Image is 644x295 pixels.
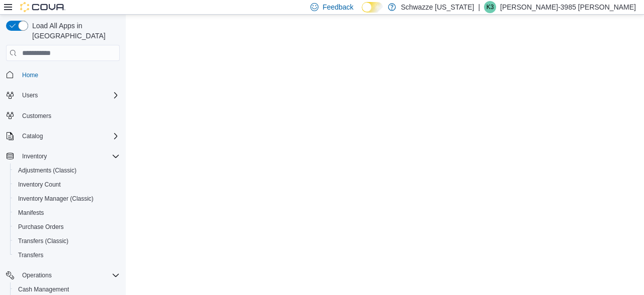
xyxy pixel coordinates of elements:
[22,112,51,120] span: Customers
[20,2,65,12] img: Cova
[18,285,69,293] span: Cash Management
[14,179,120,191] span: Inventory Count
[18,89,42,101] button: Users
[362,2,383,13] input: Dark Mode
[2,129,124,143] button: Catalog
[18,109,120,122] span: Customers
[22,152,47,160] span: Inventory
[14,207,48,219] a: Manifests
[401,1,474,13] p: Schwazze [US_STATE]
[10,248,124,262] button: Transfers
[18,181,61,189] span: Inventory Count
[14,193,120,205] span: Inventory Manager (Classic)
[18,89,120,101] span: Users
[14,193,98,205] a: Inventory Manager (Classic)
[14,221,120,233] span: Purchase Orders
[18,269,120,281] span: Operations
[14,221,68,233] a: Purchase Orders
[2,67,124,82] button: Home
[10,163,124,178] button: Adjustments (Classic)
[18,69,42,81] a: Home
[10,220,124,234] button: Purchase Orders
[14,179,65,191] a: Inventory Count
[2,268,124,282] button: Operations
[18,130,120,142] span: Catalog
[14,164,120,176] span: Adjustments (Classic)
[14,207,120,219] span: Manifests
[18,209,44,217] span: Manifests
[2,149,124,163] button: Inventory
[18,68,120,81] span: Home
[18,223,64,231] span: Purchase Orders
[22,91,38,99] span: Users
[14,249,120,261] span: Transfers
[18,150,51,162] button: Inventory
[18,269,56,281] button: Operations
[10,178,124,192] button: Inventory Count
[2,108,124,123] button: Customers
[18,251,43,259] span: Transfers
[10,206,124,220] button: Manifests
[14,235,120,247] span: Transfers (Classic)
[14,164,80,176] a: Adjustments (Classic)
[484,1,496,13] div: Kandice-3985 Marquez
[28,21,120,41] span: Load All Apps in [GEOGRAPHIC_DATA]
[18,195,94,203] span: Inventory Manager (Classic)
[323,2,353,12] span: Feedback
[22,132,43,140] span: Catalog
[18,130,47,142] button: Catalog
[18,166,76,174] span: Adjustments (Classic)
[14,235,72,247] a: Transfers (Classic)
[2,88,124,102] button: Users
[22,271,52,279] span: Operations
[18,110,55,122] a: Customers
[18,237,68,245] span: Transfers (Classic)
[487,1,494,13] span: K3
[500,1,636,13] p: [PERSON_NAME]-3985 [PERSON_NAME]
[10,192,124,206] button: Inventory Manager (Classic)
[478,1,480,13] p: |
[10,234,124,248] button: Transfers (Classic)
[18,150,120,162] span: Inventory
[22,71,38,79] span: Home
[14,249,47,261] a: Transfers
